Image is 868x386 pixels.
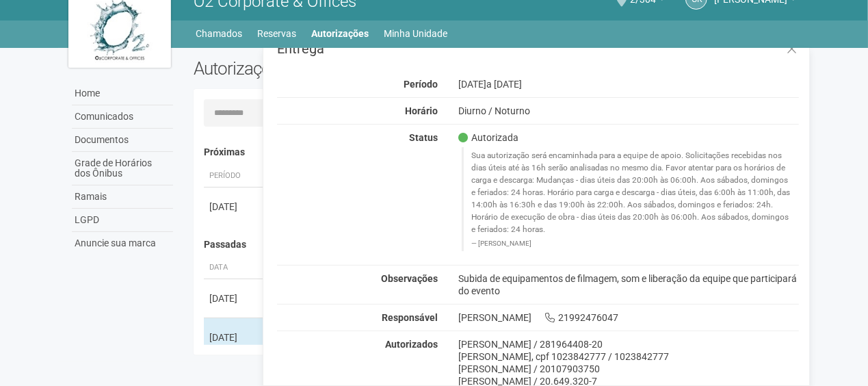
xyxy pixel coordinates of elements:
[209,292,260,305] div: [DATE]
[204,257,265,279] th: Data
[448,311,810,324] div: [PERSON_NAME] 21992476047
[72,232,173,255] a: Anuncie sua marca
[72,105,173,129] a: Comunicados
[458,350,800,363] div: [PERSON_NAME], cpf 1023842777 / 1023842777
[486,79,522,90] span: a [DATE]
[72,152,173,185] a: Grade de Horários dos Ônibus
[72,209,173,232] a: LGPD
[385,339,438,350] strong: Autorizados
[72,82,173,105] a: Home
[277,42,799,55] h3: Entrega
[194,58,486,79] h2: Autorizações
[458,338,800,350] div: [PERSON_NAME] / 281964408-20
[448,272,810,297] div: Subida de equipamentos de filmagem, som e liberação da equipe que participará do evento
[312,24,369,43] a: Autorizações
[409,132,438,143] strong: Status
[204,165,265,188] th: Período
[381,273,438,284] strong: Observações
[258,24,297,43] a: Reservas
[462,147,800,250] blockquote: Sua autorização será encaminhada para a equipe de apoio. Solicitações recebidas nos dias úteis at...
[458,131,518,144] span: Autorizada
[471,239,792,248] footer: [PERSON_NAME]
[204,147,790,157] h4: Próximas
[72,129,173,152] a: Documentos
[458,363,800,375] div: [PERSON_NAME] / 20107903750
[209,200,260,214] div: [DATE]
[204,240,790,250] h4: Passadas
[404,79,438,90] strong: Período
[384,24,448,43] a: Minha Unidade
[72,185,173,209] a: Ramais
[382,312,438,323] strong: Responsável
[209,331,260,344] div: [DATE]
[448,78,810,90] div: [DATE]
[448,105,810,117] div: Diurno / Noturno
[196,24,243,43] a: Chamados
[405,105,438,116] strong: Horário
